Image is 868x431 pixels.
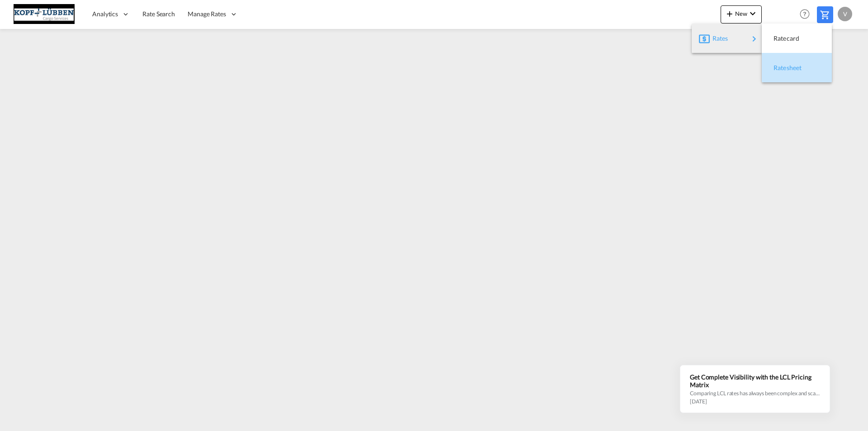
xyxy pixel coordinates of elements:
[712,29,723,47] span: Rates
[749,33,759,44] md-icon: icon-chevron-right
[774,59,783,77] span: Ratesheet
[774,29,783,47] span: Ratecard
[769,27,825,50] div: Ratecard
[769,57,825,79] div: Ratesheet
